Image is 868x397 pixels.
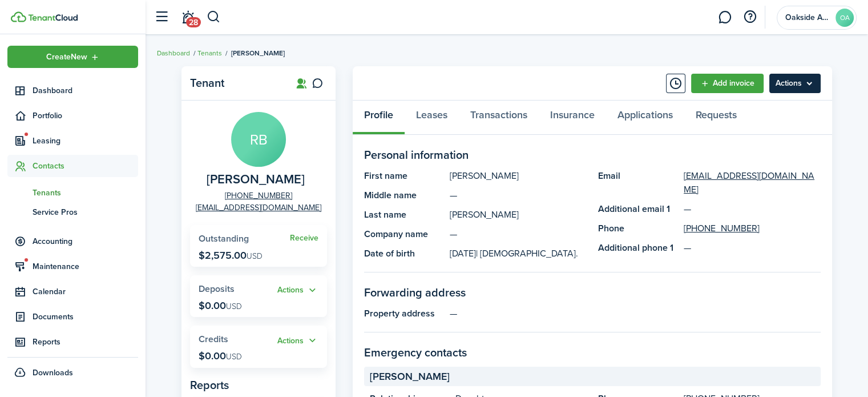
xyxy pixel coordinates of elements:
[11,11,26,22] img: TenantCloud
[33,367,73,379] span: Downloads
[277,334,318,347] button: Open menu
[476,247,578,260] span: | [DEMOGRAPHIC_DATA].
[450,169,587,183] panel-main-description: [PERSON_NAME]
[190,376,327,394] panel-main-subtitle: Reports
[33,260,138,272] span: Maintenance
[785,14,831,22] span: Oakside Apartments
[364,344,821,361] panel-main-section-title: Emergency contacts
[450,189,587,202] panel-main-description: —
[33,235,138,247] span: Accounting
[606,101,684,135] a: Applications
[197,48,222,58] a: Tenants
[199,350,242,362] p: $0.00
[199,300,242,311] p: $0.00
[33,206,138,218] span: Service Pros
[277,284,318,297] button: Actions
[450,208,587,222] panel-main-description: [PERSON_NAME]
[405,101,459,135] a: Leases
[190,77,281,90] panel-main-title: Tenant
[33,110,138,122] span: Portfolio
[7,183,138,202] a: Tenants
[364,247,444,260] panel-main-title: Date of birth
[226,351,242,363] span: USD
[450,307,821,320] panel-main-description: —
[33,135,138,147] span: Leasing
[598,169,678,197] panel-main-title: Email
[364,227,444,241] panel-main-title: Company name
[157,48,190,58] a: Dashboard
[598,202,678,216] panel-main-title: Additional email 1
[364,146,821,163] panel-main-section-title: Personal information
[691,74,764,93] a: Add invoice
[186,17,201,27] span: 28
[33,336,138,348] span: Reports
[450,247,587,260] panel-main-description: [DATE]
[684,169,821,197] a: [EMAIL_ADDRESS][DOMAIN_NAME]
[740,7,760,27] button: Open resource center
[33,160,138,172] span: Contacts
[598,222,678,235] panel-main-title: Phone
[33,187,138,199] span: Tenants
[277,284,318,297] button: Open menu
[225,190,292,202] a: [PHONE_NUMBER]
[7,331,138,353] a: Reports
[231,112,286,167] avatar-text: RB
[684,222,760,235] a: [PHONE_NUMBER]
[7,79,138,102] a: Dashboard
[450,227,587,241] panel-main-description: —
[459,101,539,135] a: Transactions
[151,6,172,28] button: Open sidebar
[835,9,854,27] avatar-text: OA
[364,169,444,183] panel-main-title: First name
[199,232,249,245] span: Outstanding
[33,311,138,323] span: Documents
[199,282,235,295] span: Deposits
[714,3,736,32] a: Messaging
[598,241,678,255] panel-main-title: Additional phone 1
[7,46,138,68] button: Open menu
[46,53,87,61] span: Create New
[207,7,221,27] button: Search
[33,85,138,97] span: Dashboard
[199,250,263,261] p: $2,575.00
[7,202,138,222] a: Service Pros
[196,202,321,214] a: [EMAIL_ADDRESS][DOMAIN_NAME]
[364,284,821,301] panel-main-section-title: Forwarding address
[769,74,821,93] menu-btn: Actions
[364,208,444,222] panel-main-title: Last name
[370,369,450,384] span: [PERSON_NAME]
[364,189,444,202] panel-main-title: Middle name
[684,101,748,135] a: Requests
[290,234,318,243] a: Receive
[199,332,228,346] span: Credits
[28,14,78,21] img: TenantCloud
[769,74,821,93] button: Open menu
[247,250,263,262] span: USD
[33,286,138,298] span: Calendar
[207,173,305,187] span: Regina Barker
[177,3,199,32] a: Notifications
[364,307,444,320] panel-main-title: Property address
[666,74,685,93] button: Timeline
[277,334,318,347] button: Actions
[226,300,242,312] span: USD
[231,48,285,58] span: [PERSON_NAME]
[539,101,606,135] a: Insurance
